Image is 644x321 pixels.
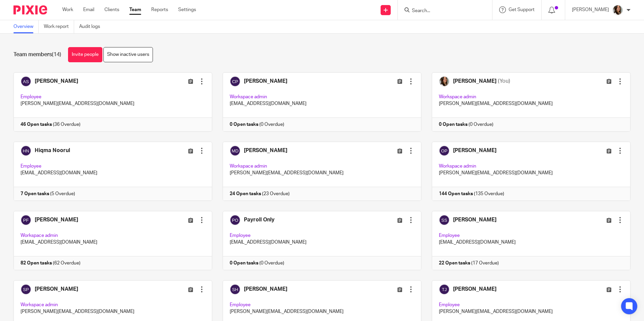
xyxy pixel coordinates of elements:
[68,47,102,62] a: Invite people
[13,5,47,14] img: Pixie
[13,20,39,33] a: Overview
[509,7,535,12] span: Get Support
[104,6,119,13] a: Clients
[103,47,153,62] a: Show inactive users
[83,6,94,13] a: Email
[572,6,609,13] p: [PERSON_NAME]
[62,6,73,13] a: Work
[612,5,623,15] img: DSC_4833.jpg
[411,8,472,14] input: Search
[79,20,105,33] a: Audit logs
[151,6,168,13] a: Reports
[129,6,141,13] a: Team
[13,51,61,58] h1: Team members
[178,6,196,13] a: Settings
[44,20,74,33] a: Work report
[52,52,61,57] span: (14)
